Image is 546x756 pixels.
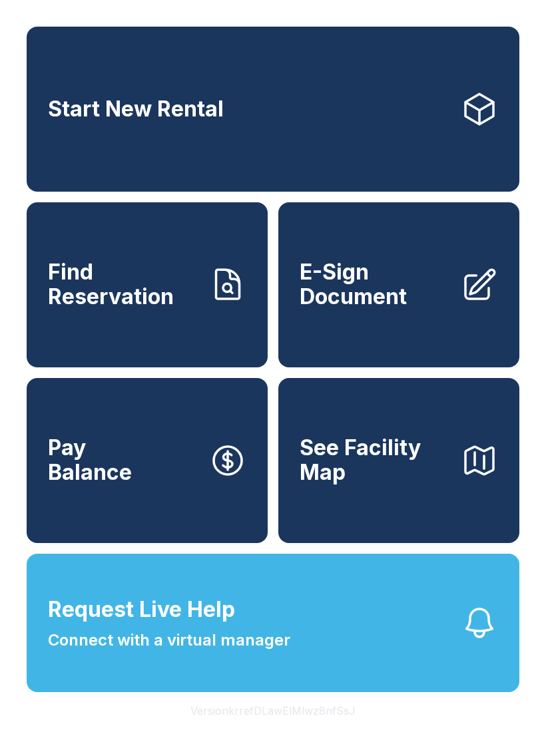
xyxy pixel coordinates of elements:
a: Start New Rental [27,27,519,192]
button: Request Live HelpConnect with a virtual manager [27,554,519,692]
span: Find Reservation [48,260,198,309]
button: See Facility Map [278,378,519,543]
button: PayBalance [27,378,268,543]
span: E-Sign Document [300,260,450,309]
span: Pay Balance [48,436,132,484]
span: Start New Rental [48,97,224,122]
span: Connect with a virtual manager [48,628,290,652]
span: Request Live Help [48,594,235,626]
button: VersionkrrefDLawElMlwz8nfSsJ [180,692,366,729]
span: See Facility Map [300,436,450,484]
a: E-Sign Document [278,202,519,367]
a: Find Reservation [27,202,268,367]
